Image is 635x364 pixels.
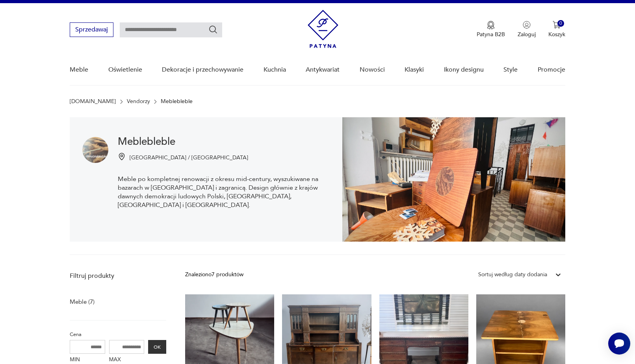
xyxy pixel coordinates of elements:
a: [DOMAIN_NAME] [70,98,116,105]
p: Cena [70,330,166,339]
p: Meble po kompletnej renowacji z okresu mid-century, wyszukiwane na bazarach w [GEOGRAPHIC_DATA] i... [118,175,330,209]
a: Ikony designu [444,55,484,85]
a: Klasyki [405,55,424,85]
p: Zaloguj [518,31,536,38]
a: Oświetlenie [108,55,142,85]
a: Dekoracje i przechowywanie [162,55,243,85]
img: Meblebleble [342,117,565,242]
a: Vendorzy [127,98,150,105]
iframe: Smartsupp widget button [608,333,630,355]
img: Ikonka pinezki mapy [118,153,126,161]
p: [GEOGRAPHIC_DATA] / [GEOGRAPHIC_DATA] [130,154,248,161]
p: Meblebleble [161,98,193,105]
p: Filtruj produkty [70,272,166,280]
a: Nowości [360,55,385,85]
div: Znaleziono 7 produktów [185,270,243,279]
button: Zaloguj [518,21,536,38]
h1: Meblebleble [118,137,330,146]
button: Szukaj [208,25,218,34]
p: Koszyk [548,31,565,38]
p: Patyna B2B [477,31,505,38]
a: Antykwariat [306,55,340,85]
a: Meble [70,55,88,85]
img: Ikona koszyka [553,21,561,29]
a: Style [503,55,518,85]
a: Promocje [538,55,565,85]
button: Patyna B2B [477,21,505,38]
div: Sortuj według daty dodania [478,270,547,279]
a: Meble (7) [70,296,95,307]
button: 0Koszyk [548,21,565,38]
button: Sprzedawaj [70,22,113,37]
button: OK [148,340,166,354]
div: 0 [557,20,564,27]
img: Patyna - sklep z meblami i dekoracjami vintage [308,10,338,48]
a: Ikona medaluPatyna B2B [477,21,505,38]
a: Kuchnia [264,55,286,85]
a: Sprzedawaj [70,28,113,33]
img: Meblebleble [82,137,108,163]
img: Ikona medalu [487,21,495,30]
img: Ikonka użytkownika [523,21,531,29]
